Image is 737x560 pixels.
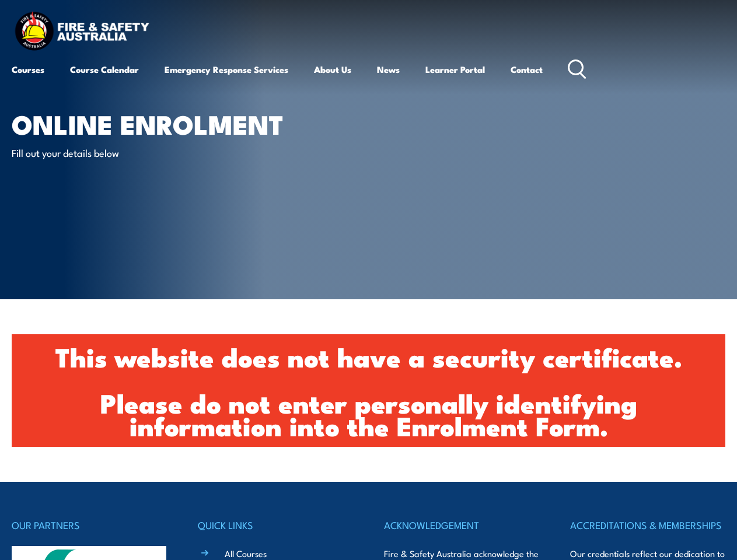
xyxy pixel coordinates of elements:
[377,55,400,83] a: News
[12,55,44,83] a: Courses
[70,55,139,83] a: Course Calendar
[384,517,539,533] h4: ACKNOWLEDGEMENT
[425,55,485,83] a: Learner Portal
[511,55,543,83] a: Contact
[198,517,353,533] h4: QUICK LINKS
[22,345,715,367] h1: This website does not have a security certificate.
[12,517,167,533] h4: OUR PARTNERS
[165,55,288,83] a: Emergency Response Services
[22,391,715,436] h1: Please do not enter personally identifying information into the Enrolment Form.
[12,146,225,159] p: Fill out your details below
[570,517,725,533] h4: ACCREDITATIONS & MEMBERSHIPS
[314,55,351,83] a: About Us
[12,112,300,135] h1: Online Enrolment
[225,547,267,559] a: All Courses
